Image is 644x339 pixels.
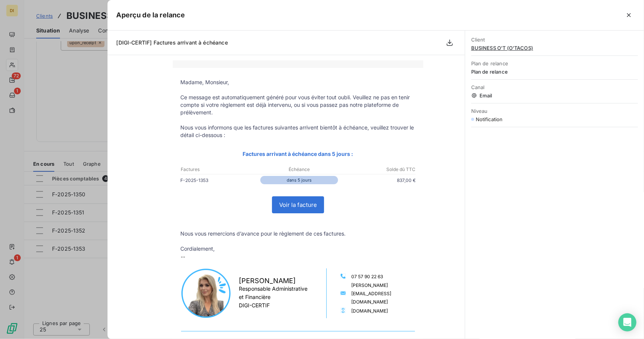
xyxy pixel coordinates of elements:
[341,274,346,279] img: mobilePhone
[471,92,638,99] span: Email
[338,176,416,184] p: 837,00 €
[471,108,638,114] span: Niveau
[117,10,185,20] h5: Aperçu de la relance
[351,308,388,314] a: [DOMAIN_NAME]
[239,285,314,301] p: Responsable Administrative et Financière
[341,308,346,313] img: website
[341,291,346,296] img: emailAddress
[180,230,416,237] p: Nous vous remercions d’avance pour le règlement de ces factures.
[181,166,260,173] p: Factures
[471,60,638,66] span: Plan de relance
[476,116,503,122] span: Notification
[180,149,416,158] p: Factures arrivant à échéance dans 5 jours :
[180,79,416,86] p: Madame, Monsieur,
[180,176,260,184] p: F-2025-1353
[338,166,415,173] p: Solde dû TTC
[471,37,638,43] span: Client
[471,45,638,51] span: BUSINESS O'T (O'TACOS)
[260,176,338,184] p: dans 5 jours
[181,269,231,318] img: ADKq_NY0X6HuxO0ZnvPNncbtZ8eiN1V--k4XWVuVPkpPEP5DlrJE_JsJfDoxqHbCeGAN1vcaw2ElhBiUVWU_2xBj_RX0IaCdn...
[180,124,416,139] p: Nous vous informons que les factures suivantes arrivent bientôt à échéance, veuillez trouver le d...
[239,301,314,310] p: DIGI-CERTIF
[471,69,638,75] span: Plan de relance
[618,313,636,331] div: Open Intercom Messenger
[180,245,416,253] p: Cordialement,
[180,94,416,116] p: Ce message est automatiquement généré pour vous éviter tout oubli. Veuillez ne pas en tenir compt...
[351,282,391,305] a: [PERSON_NAME][EMAIL_ADDRESS][DOMAIN_NAME]
[471,84,638,90] span: Canal
[351,274,383,279] a: 07 57 90 22 63
[261,166,338,173] p: Échéance
[239,277,314,285] h2: [PERSON_NAME]
[272,197,324,213] a: Voir la facture
[117,39,228,46] span: [DIGI-CERTIF] Factures arrivant à échéance
[181,254,185,260] span: --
